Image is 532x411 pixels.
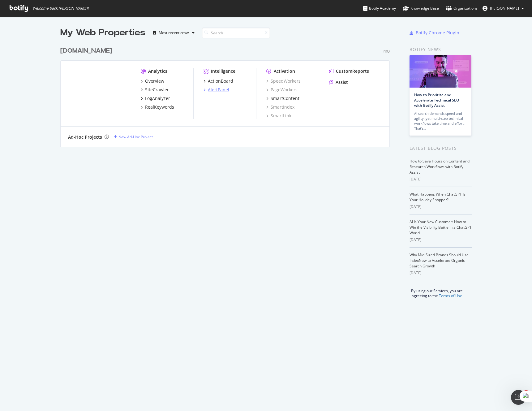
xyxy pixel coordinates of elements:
[524,390,529,395] span: 1
[148,68,167,74] div: Analytics
[32,6,88,11] span: Welcome back, [PERSON_NAME] !
[114,134,153,140] a: New Ad-Hoc Project
[150,28,197,38] button: Most recent crawl
[410,30,459,36] a: Botify Chrome Plugin
[145,87,169,93] div: SiteCrawler
[511,390,526,405] iframe: Intercom live chat
[266,104,294,110] a: SmartIndex
[68,68,131,118] img: www.realestate.com.au
[145,104,174,110] div: RealKeywords
[363,5,396,11] div: Botify Academy
[211,68,235,74] div: Intelligence
[208,78,233,84] div: ActionBoard
[414,111,467,131] div: AI search demands speed and agility, yet multi-step technical workflows take time and effort. Tha...
[204,78,233,84] a: ActionBoard
[141,95,170,102] a: LogAnalyzer
[266,78,301,84] a: SpeedWorkers
[60,46,115,55] a: [DOMAIN_NAME]
[410,46,472,53] div: Botify news
[202,28,270,38] input: Search
[410,219,472,236] a: AI Is Your New Customer: How to Win the Visibility Battle in a ChatGPT World
[336,68,369,74] div: CustomReports
[141,78,164,84] a: Overview
[208,87,229,93] div: AlertPanel
[145,95,170,102] div: LogAnalyzer
[266,87,298,93] a: PageWorkers
[60,27,145,39] div: My Web Properties
[490,6,519,11] span: Jine Wu
[410,145,472,152] div: Latest Blog Posts
[118,134,153,140] div: New Ad-Hoc Project
[329,79,348,85] a: Assist
[141,87,169,93] a: SiteCrawler
[159,31,190,35] div: Most recent crawl
[410,176,472,182] div: [DATE]
[446,5,478,11] div: Organizations
[478,3,529,13] button: [PERSON_NAME]
[403,5,439,11] div: Knowledge Base
[410,204,472,210] div: [DATE]
[336,79,348,85] div: Assist
[410,270,472,276] div: [DATE]
[402,285,472,298] div: By using our Services, you are agreeing to the
[60,39,395,147] div: grid
[329,68,369,74] a: CustomReports
[60,46,112,55] div: [DOMAIN_NAME]
[204,87,229,93] a: AlertPanel
[414,92,459,108] a: How to Prioritize and Accelerate Technical SEO with Botify Assist
[271,95,299,102] div: SmartContent
[145,78,164,84] div: Overview
[141,104,174,110] a: RealKeywords
[266,113,291,119] a: SmartLink
[410,252,469,269] a: Why Mid-Sized Brands Should Use IndexNow to Accelerate Organic Search Growth
[274,68,295,74] div: Activation
[416,30,459,36] div: Botify Chrome Plugin
[410,55,471,88] img: How to Prioritize and Accelerate Technical SEO with Botify Assist
[68,134,102,140] div: Ad-Hoc Projects
[410,237,472,243] div: [DATE]
[410,192,465,202] a: What Happens When ChatGPT Is Your Holiday Shopper?
[410,158,470,175] a: How to Save Hours on Content and Research Workflows with Botify Assist
[383,49,390,54] div: Pro
[266,95,299,102] a: SmartContent
[439,293,462,298] a: Terms of Use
